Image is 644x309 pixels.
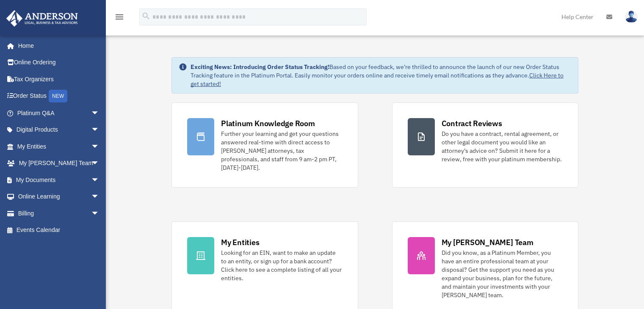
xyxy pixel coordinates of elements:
img: User Pic [625,11,638,23]
a: Online Learningarrow_drop_down [6,188,112,205]
span: arrow_drop_down [91,205,108,222]
a: Billingarrow_drop_down [6,205,112,222]
div: Further your learning and get your questions answered real-time with direct access to [PERSON_NAM... [221,130,342,172]
a: Platinum Knowledge Room Further your learning and get your questions answered real-time with dire... [171,102,358,188]
a: menu [114,15,124,22]
div: Platinum Knowledge Room [221,118,315,129]
div: My Entities [221,237,259,248]
a: My [PERSON_NAME] Teamarrow_drop_down [6,155,112,172]
a: My Documentsarrow_drop_down [6,171,112,188]
a: My Entitiesarrow_drop_down [6,138,112,155]
span: arrow_drop_down [91,188,108,206]
i: menu [114,12,124,22]
div: Do you have a contract, rental agreement, or other legal document you would like an attorney's ad... [442,130,563,163]
span: arrow_drop_down [91,171,108,189]
div: Did you know, as a Platinum Member, you have an entire professional team at your disposal? Get th... [442,248,563,299]
a: Order StatusNEW [6,88,112,105]
a: Tax Organizers [6,71,112,88]
a: Platinum Q&Aarrow_drop_down [6,105,112,121]
img: Anderson Advisors Platinum Portal [4,10,80,27]
a: Home [6,37,108,54]
div: My [PERSON_NAME] Team [442,237,533,248]
a: Click Here to get started! [191,72,564,88]
strong: Exciting News: Introducing Order Status Tracking! [191,63,329,71]
a: Contract Reviews Do you have a contract, rental agreement, or other legal document you would like... [392,102,578,188]
a: Events Calendar [6,222,112,239]
div: Contract Reviews [442,118,502,129]
i: search [141,11,151,21]
span: arrow_drop_down [91,121,108,139]
div: Looking for an EIN, want to make an update to an entity, or sign up for a bank account? Click her... [221,248,342,282]
span: arrow_drop_down [91,138,108,155]
div: Based on your feedback, we're thrilled to announce the launch of our new Order Status Tracking fe... [191,63,571,88]
a: Digital Productsarrow_drop_down [6,121,112,138]
div: NEW [49,90,67,102]
span: arrow_drop_down [91,155,108,172]
a: Online Ordering [6,54,112,71]
span: arrow_drop_down [91,105,108,122]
